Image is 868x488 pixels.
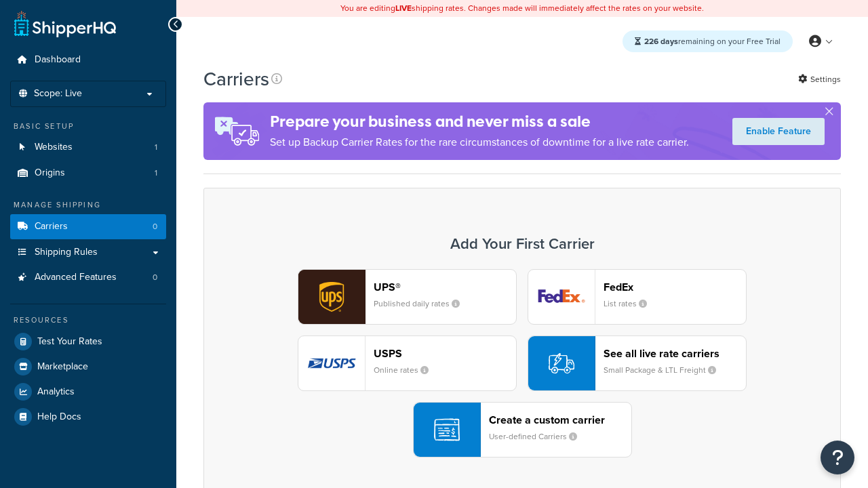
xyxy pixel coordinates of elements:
span: Origins [35,167,65,179]
img: fedEx logo [528,270,595,324]
a: Analytics [10,380,166,404]
a: Carriers 0 [10,214,166,239]
span: Shipping Rules [35,247,98,258]
span: Test Your Rates [37,336,102,348]
li: Websites [10,135,166,160]
a: Shipping Rules [10,240,166,265]
img: ups logo [298,270,365,324]
button: Create a custom carrierUser-defined Carriers [413,402,632,457]
span: Dashboard [35,54,81,66]
div: remaining on your Free Trial [623,30,793,52]
div: Basic Setup [10,121,166,132]
h1: Carriers [203,66,269,92]
img: usps logo [298,336,365,390]
a: Dashboard [10,47,166,73]
button: usps logoUSPSOnline rates [298,335,517,391]
span: Help Docs [37,411,81,423]
img: icon-carrier-liverate-becf4550.svg [549,350,574,376]
span: Scope: Live [34,88,82,100]
span: Websites [35,142,73,153]
span: 0 [153,221,157,232]
button: See all live rate carriersSmall Package & LTL Freight [528,335,747,391]
span: Analytics [37,386,75,398]
header: See all live rate carriers [604,347,746,360]
small: List rates [604,298,658,310]
span: Advanced Features [35,272,117,283]
a: Advanced Features 0 [10,265,166,290]
img: icon-carrier-custom-c93b8a24.svg [434,417,460,443]
b: LIVE [395,2,412,14]
a: ShipperHQ Home [14,10,116,37]
header: FedEx [604,281,746,293]
a: Origins 1 [10,161,166,186]
small: Online rates [374,364,439,376]
span: Carriers [35,221,68,232]
h3: Add Your First Carrier [218,236,827,252]
span: 1 [155,142,157,153]
li: Carriers [10,214,166,239]
h4: Prepare your business and never miss a sale [270,110,689,133]
p: Set up Backup Carrier Rates for the rare circumstances of downtime for a live rate carrier. [270,133,689,152]
span: Marketplace [37,361,88,373]
small: User-defined Carriers [489,430,588,443]
small: Published daily rates [374,298,471,310]
header: USPS [374,347,516,360]
a: Marketplace [10,354,166,379]
img: ad-rules-rateshop-fe6ec290ccb7230408bd80ed9643f0289d75e0ffd9eb532fc0e269fcd187b520.png [203,102,270,160]
span: 0 [153,272,157,283]
header: UPS® [374,281,516,293]
button: ups logoUPS®Published daily rates [298,269,517,325]
span: 1 [155,167,157,179]
strong: 226 days [644,35,678,47]
a: Enable Feature [732,118,825,145]
a: Test Your Rates [10,329,166,354]
div: Manage Shipping [10,199,166,211]
div: Resources [10,314,166,326]
a: Websites 1 [10,135,166,160]
button: Open Resource Center [821,441,854,474]
header: Create a custom carrier [489,413,631,426]
button: fedEx logoFedExList rates [528,269,747,325]
a: Settings [798,70,841,89]
a: Help Docs [10,405,166,429]
small: Small Package & LTL Freight [604,364,727,376]
li: Origins [10,161,166,186]
li: Advanced Features [10,265,166,290]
